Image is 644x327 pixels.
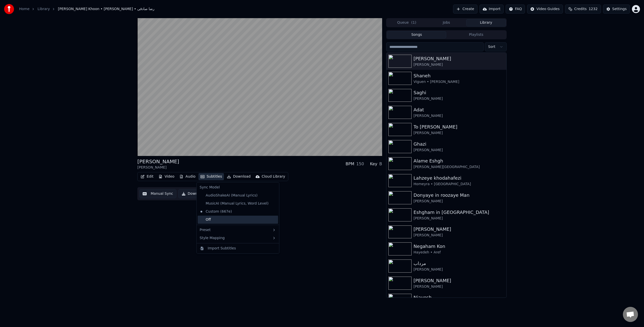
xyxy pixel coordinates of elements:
button: Playlists [446,31,506,39]
div: Shaneh [414,72,504,79]
button: Video [156,173,176,180]
div: مرداب [414,260,504,267]
div: [PERSON_NAME] [414,113,504,118]
div: [PERSON_NAME] [414,55,504,62]
div: Adat [414,106,504,113]
div: [PERSON_NAME] [414,130,504,136]
div: [PERSON_NAME] [414,216,504,221]
div: [PERSON_NAME][GEOGRAPHIC_DATA] [414,165,504,170]
div: Homeyra • [GEOGRAPHIC_DATA] [414,182,504,187]
div: [PERSON_NAME] [414,233,504,238]
button: Audio [177,173,197,180]
div: 150 [356,161,364,167]
div: [PERSON_NAME] [414,267,504,272]
div: Custom (667e) [198,208,234,216]
div: BPM [346,161,354,167]
div: Alame Eshgh [414,157,504,165]
button: Download Video [178,189,219,198]
button: FAQ [506,5,525,14]
div: [PERSON_NAME] [137,158,179,165]
img: youka [4,4,14,14]
div: Import Subtitles [208,246,236,251]
span: [PERSON_NAME] Khoon • [PERSON_NAME] • رضا صادقی [58,7,154,12]
button: Import [479,5,504,14]
a: Open chat [623,307,638,322]
span: Sort [488,44,495,49]
div: To [PERSON_NAME] [414,123,504,130]
span: ( 1 ) [411,20,416,25]
div: Hayedeh • Aref [414,250,504,255]
div: Saghi [414,89,504,96]
button: Queue [387,19,427,26]
div: Style Mapping [198,234,278,242]
div: [PERSON_NAME] [414,284,504,289]
div: Key [370,161,377,167]
button: Download [225,173,253,180]
div: [PERSON_NAME] [414,277,504,284]
div: AudioShakeAI (Manual Lyrics) [198,191,260,200]
div: Cloud Library [262,174,285,179]
div: Eshgham in [GEOGRAPHIC_DATA] [414,209,504,216]
nav: breadcrumb [19,7,154,12]
button: Songs [387,31,447,39]
button: Manual Sync [139,189,176,198]
div: [PERSON_NAME] [414,62,504,67]
a: Library [37,7,50,12]
div: Lahzeye khodahafezi [414,175,504,182]
div: Off [198,216,278,224]
div: Preset [198,226,278,234]
button: Library [466,19,506,26]
div: [PERSON_NAME] [414,148,504,153]
span: 1232 [589,7,598,12]
div: [PERSON_NAME] [414,96,504,101]
div: Sync Model [198,183,278,191]
div: Viguen • [PERSON_NAME] [414,79,504,84]
div: Ghazi [414,141,504,148]
button: Video Guides [527,5,563,14]
div: [PERSON_NAME] [414,199,504,204]
a: Home [19,7,29,12]
button: Edit [139,173,155,180]
div: B [379,161,382,167]
div: MusicAI (Manual Lyrics, Word Level) [198,200,271,208]
div: [PERSON_NAME] [414,226,504,233]
div: Donyaye in roozaye Man [414,192,504,199]
button: Credits1232 [565,5,601,14]
div: [PERSON_NAME] [137,165,179,170]
span: Credits [574,7,587,12]
div: Niayesh [414,294,504,301]
div: Negaham Kon [414,243,504,250]
button: Jobs [427,19,466,26]
button: Create [453,5,477,14]
button: Settings [603,5,630,14]
div: Settings [612,7,627,12]
button: Subtitles [198,173,224,180]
